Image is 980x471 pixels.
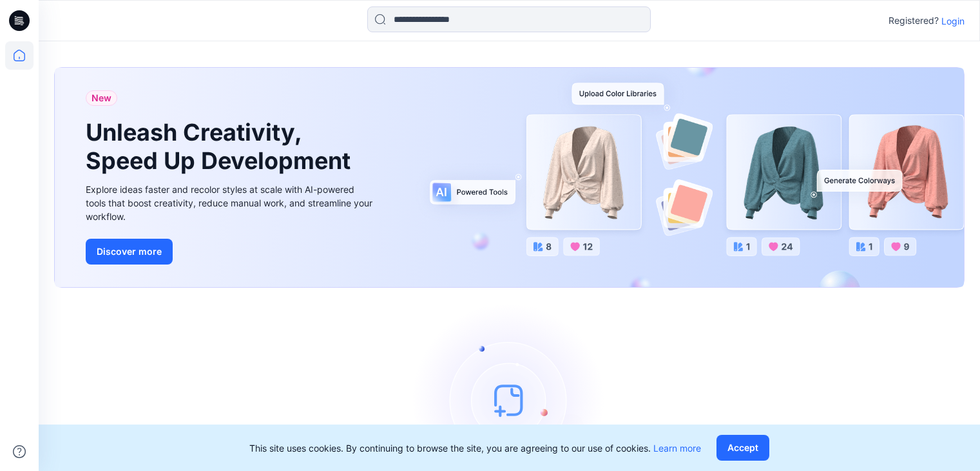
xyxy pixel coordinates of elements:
div: Explore ideas faster and recolor styles at scale with AI-powered tools that boost creativity, red... [86,183,376,223]
p: Registered? [889,13,939,28]
p: Login [941,14,965,28]
a: Discover more [86,239,376,265]
a: Learn more [653,443,701,454]
h1: Unleash Creativity, Speed Up Development [86,119,356,174]
span: New [91,90,111,106]
button: Discover more [86,239,173,265]
button: Accept [716,435,769,461]
p: This site uses cookies. By continuing to browse the site, you are agreeing to our use of cookies. [249,441,701,455]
